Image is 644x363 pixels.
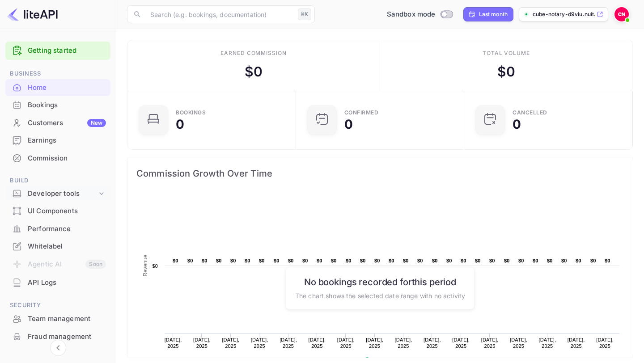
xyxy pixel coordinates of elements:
div: Performance [5,220,110,238]
div: Bookings [28,100,106,110]
text: [DATE], 2025 [337,337,355,349]
div: Fraud management [5,328,110,346]
text: $0 [461,258,466,263]
text: $0 [259,258,265,263]
input: Search (e.g. bookings, documentation) [145,5,294,23]
text: [DATE], 2025 [165,337,182,349]
text: [DATE], 2025 [222,337,239,349]
div: Earnings [5,132,110,149]
text: $0 [288,258,294,263]
text: $0 [331,258,337,263]
text: [DATE], 2025 [596,337,614,349]
div: Last month [479,10,508,18]
text: $0 [403,258,409,263]
div: CustomersNew [5,114,110,132]
a: Home [5,79,110,96]
text: $0 [302,258,308,263]
a: UI Components [5,203,110,219]
text: [DATE], 2025 [251,337,268,349]
p: The chart shows the selected date range with no activity [295,291,465,300]
a: Performance [5,220,110,237]
a: Team management [5,310,110,327]
text: $0 [317,258,322,263]
text: $0 [446,258,452,263]
a: API Logs [5,274,110,291]
a: Commission [5,150,110,166]
text: $0 [417,258,423,263]
text: $0 [547,258,553,263]
div: ⌘K [298,8,311,20]
text: $0 [216,258,222,263]
text: [DATE], 2025 [424,337,441,349]
div: Home [28,83,106,93]
text: $0 [173,258,178,263]
a: Getting started [28,46,106,56]
div: Commission [28,153,106,164]
div: Earnings [28,135,106,146]
text: $0 [518,258,524,263]
text: $0 [475,258,481,263]
text: $0 [504,258,510,263]
div: Developer tools [28,189,97,199]
div: Bookings [176,110,206,115]
div: Confirmed [344,110,379,115]
div: Performance [28,224,106,234]
text: [DATE], 2025 [510,337,527,349]
div: Getting started [5,42,110,60]
img: LiteAPI logo [7,7,58,21]
text: $0 [576,258,581,263]
text: Revenue [142,254,148,276]
text: [DATE], 2025 [395,337,412,349]
a: Earnings [5,132,110,148]
text: $0 [202,258,208,263]
div: 0 [513,118,521,131]
a: Fraud management [5,328,110,345]
span: Commission Growth Over Time [136,166,624,181]
div: Commission [5,150,110,167]
div: $ 0 [497,62,515,82]
span: Security [5,300,110,310]
span: Build [5,176,110,186]
div: Developer tools [5,186,110,202]
div: UI Components [28,206,106,216]
button: Collapse navigation [50,340,66,356]
div: Customers [28,118,106,128]
text: $0 [561,258,567,263]
a: CustomersNew [5,114,110,131]
a: Whitelabel [5,238,110,254]
div: Fraud management [28,332,106,342]
text: [DATE], 2025 [309,337,326,349]
img: Cube Notary [614,7,629,21]
text: $0 [489,258,495,263]
div: Earned commission [220,49,287,57]
div: Whitelabel [28,241,106,252]
div: Switch to Production mode [383,9,456,20]
div: 0 [176,118,184,131]
text: $0 [389,258,394,263]
div: API Logs [5,274,110,291]
text: [DATE], 2025 [280,337,297,349]
text: $0 [187,258,193,263]
div: Whitelabel [5,238,110,255]
text: $0 [360,258,366,263]
text: $0 [346,258,352,263]
text: $0 [374,258,380,263]
text: $0 [230,258,236,263]
text: [DATE], 2025 [481,337,499,349]
text: $0 [590,258,596,263]
div: Home [5,79,110,97]
text: $0 [245,258,250,263]
div: CANCELLED [513,110,547,115]
div: $ 0 [245,62,263,82]
div: 0 [344,118,353,131]
text: $0 [152,263,158,269]
text: $0 [605,258,610,263]
text: [DATE], 2025 [366,337,383,349]
a: Bookings [5,97,110,113]
p: cube-notary-d9viu.nuit... [533,10,595,18]
div: UI Components [5,203,110,220]
text: [DATE], 2025 [452,337,470,349]
span: Business [5,69,110,79]
text: $0 [432,258,438,263]
div: Total volume [483,49,530,57]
